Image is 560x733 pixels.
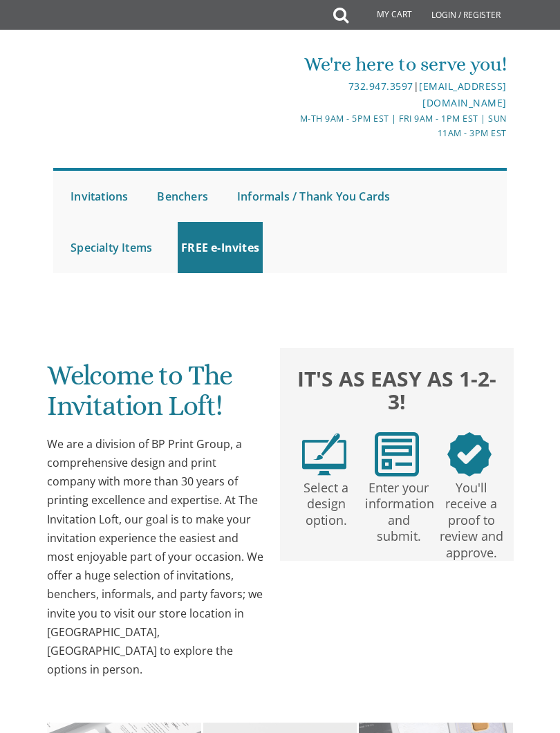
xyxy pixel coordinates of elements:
a: 732.947.3597 [348,80,413,93]
img: step3.png [447,432,492,476]
img: step2.png [375,432,419,476]
a: FREE e-Invites [178,222,263,273]
p: You'll receive a proof to review and approve. [438,476,505,561]
p: Select a design option. [292,476,360,528]
div: We're here to serve you! [281,50,506,78]
h1: Welcome to The Invitation Loft! [47,360,265,432]
div: | [281,78,506,111]
a: Invitations [67,171,131,222]
div: M-Th 9am - 5pm EST | Fri 9am - 1pm EST | Sun 11am - 3pm EST [281,111,506,141]
h2: It's as easy as 1-2-3! [288,365,505,415]
a: [EMAIL_ADDRESS][DOMAIN_NAME] [419,80,507,109]
img: step1.png [302,432,346,476]
div: We are a division of BP Print Group, a comprehensive design and print company with more than 30 y... [47,435,265,679]
a: My Cart [347,1,422,29]
a: Informals / Thank You Cards [234,171,393,222]
a: Benchers [153,171,212,222]
a: Specialty Items [67,222,156,273]
p: Enter your information and submit. [365,476,432,545]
